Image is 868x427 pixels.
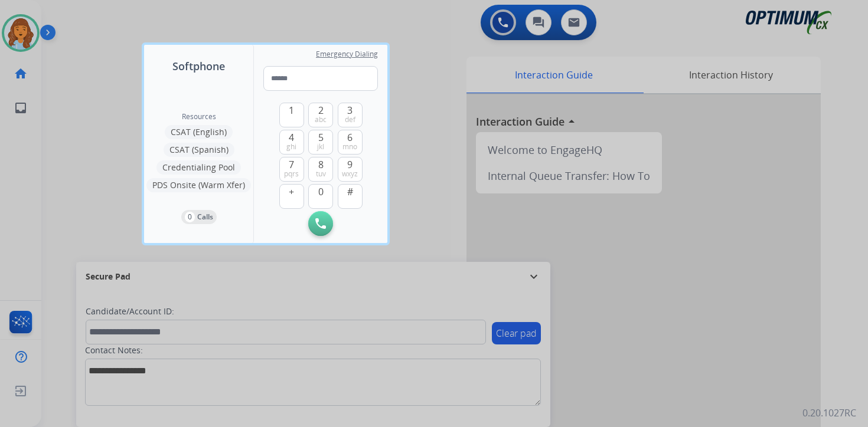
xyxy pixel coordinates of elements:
button: 3def [338,103,363,127]
span: pqrs [284,169,299,179]
button: 9wxyz [338,157,363,182]
span: 4 [289,130,294,144]
img: call-button [315,218,326,229]
button: PDS Onsite (Warm Xfer) [146,178,251,192]
button: CSAT (Spanish) [164,143,234,157]
span: 6 [347,130,353,144]
span: # [347,185,353,199]
button: 0Calls [181,210,217,224]
span: wxyz [342,169,358,179]
p: 0.20.1027RC [802,406,856,420]
span: jkl [317,142,324,152]
span: mno [342,142,357,152]
span: 3 [347,103,353,117]
button: Credentialing Pool [156,160,241,175]
span: 2 [318,103,324,117]
button: 0 [308,184,333,209]
button: 1 [279,103,304,127]
span: def [345,115,355,124]
button: 7pqrs [279,157,304,182]
span: Resources [182,112,216,121]
span: 7 [289,157,294,172]
span: 8 [318,157,324,172]
p: 0 [185,212,195,222]
button: 6mno [338,130,363,155]
span: 0 [318,185,324,199]
button: 4ghi [279,130,304,155]
span: Emergency Dialing [316,50,378,59]
span: abc [315,115,327,124]
button: 8tuv [308,157,333,182]
span: 1 [289,103,294,117]
p: Calls [197,212,213,222]
button: CSAT (English) [165,125,233,139]
span: + [289,185,294,199]
button: # [338,184,363,209]
button: 2abc [308,103,333,127]
span: ghi [286,142,296,152]
button: + [279,184,304,209]
span: Softphone [172,58,225,74]
span: 9 [347,157,353,172]
button: 5jkl [308,130,333,155]
span: tuv [316,169,326,179]
span: 5 [318,130,324,144]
